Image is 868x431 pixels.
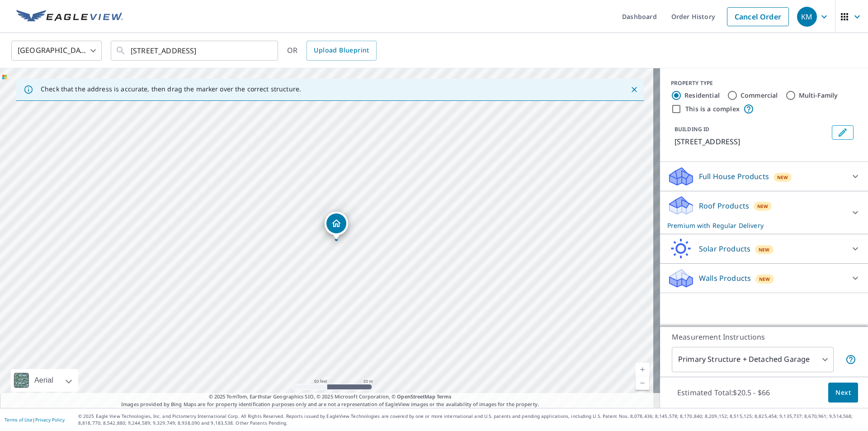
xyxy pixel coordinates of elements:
div: Solar ProductsNew [667,238,861,260]
button: Next [828,383,858,403]
p: Roof Products [699,200,749,211]
div: Aerial [11,369,78,392]
input: Search by address or latitude-longitude [131,38,259,63]
span: New [759,246,770,253]
p: Estimated Total: $20.5 - $66 [670,383,777,403]
p: Walls Products [699,273,751,284]
button: Close [628,84,640,95]
p: | [5,417,65,422]
span: Upload Blueprint [314,45,369,56]
a: Privacy Policy [35,417,65,423]
label: Residential [684,91,720,100]
p: Premium with Regular Delivery [667,221,844,230]
div: KM [797,7,817,27]
p: BUILDING ID [675,125,709,133]
span: © 2025 TomTom, Earthstar Geographics SIO, © 2025 Microsoft Corporation, © [209,393,452,401]
p: © 2025 Eagle View Technologies, Inc. and Pictometry International Corp. All Rights Reserved. Repo... [78,413,863,426]
span: New [759,275,770,283]
label: Commercial [741,91,778,100]
img: EV Logo [16,10,123,24]
p: Measurement Instructions [672,332,856,342]
div: Aerial [32,369,56,392]
div: Roof ProductsNewPremium with Regular Delivery [667,195,861,230]
span: Next [835,387,851,398]
div: Full House ProductsNew [667,166,861,187]
p: Full House Products [699,171,769,182]
div: Primary Structure + Detached Garage [672,347,834,372]
a: Current Level 19, Zoom In [636,363,649,376]
a: Terms of Use [5,417,33,423]
a: Current Level 19, Zoom Out [636,376,649,390]
span: New [757,203,769,210]
a: OpenStreetMap [397,393,435,400]
a: Cancel Order [727,7,789,26]
a: Terms [437,393,452,400]
div: Walls ProductsNew [667,267,861,289]
label: This is a complex [685,104,740,114]
p: Check that the address is accurate, then drag the marker over the correct structure. [41,85,301,93]
div: PROPERTY TYPE [671,79,857,87]
button: Edit building 1 [832,125,854,140]
p: [STREET_ADDRESS] [675,136,828,147]
label: Multi-Family [799,91,838,100]
div: OR [287,41,377,61]
span: Your report will include the primary structure and a detached garage if one exists. [845,354,856,365]
span: New [777,174,788,181]
div: Dropped pin, building 1, Residential property, 3116 368th Ave SE Fall City, WA 98024 [325,212,348,240]
a: Upload Blueprint [307,41,376,61]
div: [GEOGRAPHIC_DATA] [11,38,102,63]
p: Solar Products [699,243,750,254]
